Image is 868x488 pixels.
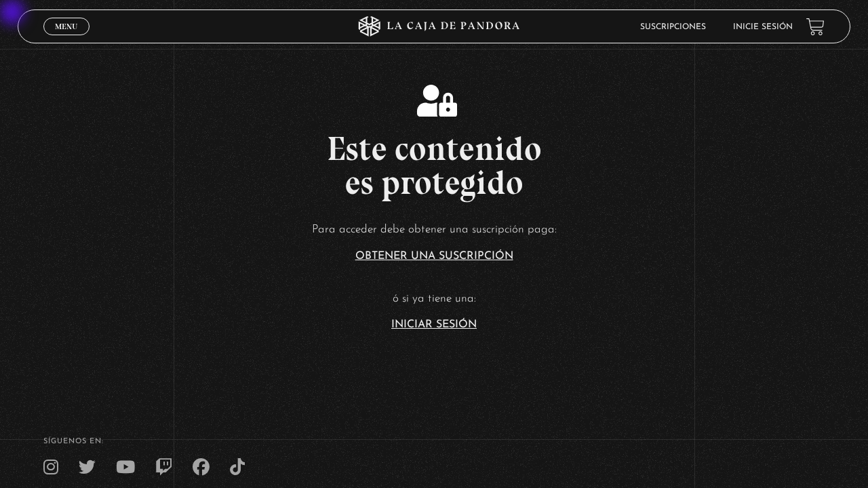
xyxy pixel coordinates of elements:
[355,251,513,262] a: Obtener una suscripción
[55,22,77,30] span: Menu
[391,319,477,330] a: Iniciar Sesión
[733,23,793,31] a: Inicie sesión
[806,18,825,36] a: View your shopping cart
[43,438,825,445] h4: SÍguenos en:
[640,23,706,31] a: Suscripciones
[51,34,83,43] span: Cerrar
